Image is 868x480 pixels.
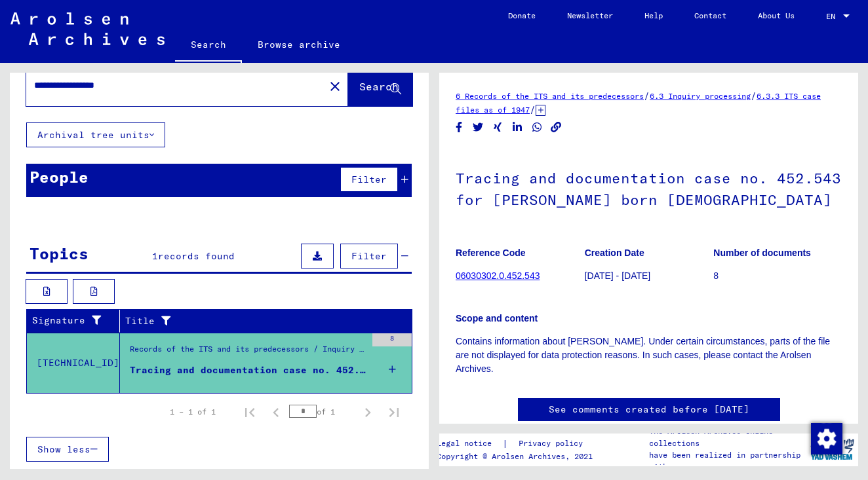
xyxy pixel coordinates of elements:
[170,406,216,418] div: 1 – 1 of 1
[585,269,713,283] p: [DATE] - [DATE]
[130,343,366,361] div: Records of the ITS and its predecessors / Inquiry processing / ITS case files as of 1947 / Reposi...
[530,103,536,115] span: /
[130,363,366,377] div: Tracing and documentation case no. 452.543 for [PERSON_NAME] born [DEMOGRAPHIC_DATA]
[372,333,412,346] div: 8
[456,270,540,281] a: 06030302.0.452.543
[289,405,355,418] div: of 1
[359,80,399,93] span: Search
[549,119,563,136] button: Copy link
[511,119,524,136] button: Share on LinkedIn
[327,79,343,94] mat-icon: close
[26,437,109,462] button: Show less
[355,399,381,425] button: Next page
[437,437,502,451] a: Legal notice
[381,399,407,425] button: Last page
[175,29,242,63] a: Search
[585,248,644,258] b: Creation Date
[471,119,485,136] button: Share on Twitter
[456,91,644,101] a: 6 Records of the ITS and its predecessors
[125,314,386,328] div: Title
[158,250,235,262] span: records found
[32,310,123,331] div: Signature
[811,423,842,454] img: Change consent
[649,426,806,449] p: The Arolsen Archives online collections
[37,443,90,455] span: Show less
[491,119,505,136] button: Share on Xing
[530,119,544,136] button: Share on WhatsApp
[242,29,356,60] a: Browse archive
[456,335,842,376] p: Contains information about [PERSON_NAME]. Under certain circumstances, parts of the file are not ...
[32,314,109,327] div: Signature
[751,90,757,102] span: /
[351,250,387,262] span: Filter
[437,451,599,462] p: Copyright © Arolsen Archives, 2021
[713,248,811,258] b: Number of documents
[152,250,158,262] span: 1
[456,248,526,258] b: Reference Code
[30,242,89,265] div: Topics
[340,244,398,268] button: Filter
[125,310,399,331] div: Title
[649,449,806,473] p: have been realized in partnership with
[348,65,412,106] button: Search
[340,167,398,192] button: Filter
[237,399,263,425] button: First page
[30,165,89,189] div: People
[456,313,538,323] b: Scope and content
[263,399,289,425] button: Previous page
[713,269,842,283] p: 8
[26,122,165,147] button: Archival tree units
[27,333,120,393] td: [TECHNICAL_ID]
[549,403,749,416] a: See comments created before [DATE]
[808,433,857,466] img: yv_logo.png
[10,12,165,45] img: Arolsen_neg.svg
[644,90,650,102] span: /
[650,91,751,101] a: 6.3 Inquiry processing
[437,437,599,451] div: |
[508,437,599,451] a: Privacy policy
[351,174,387,185] span: Filter
[322,73,348,99] button: Clear
[452,119,466,136] button: Share on Facebook
[826,12,840,21] span: EN
[456,148,842,227] h1: Tracing and documentation case no. 452.543 for [PERSON_NAME] born [DEMOGRAPHIC_DATA]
